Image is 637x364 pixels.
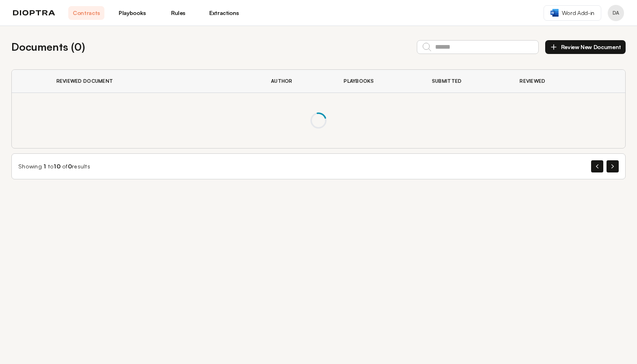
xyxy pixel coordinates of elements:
button: Review New Document [545,40,626,54]
div: Showing to of results [18,162,90,170]
th: Submitted [422,70,510,93]
th: Reviewed Document [47,70,262,93]
span: Loading [310,112,327,129]
img: word [550,9,559,17]
span: 10 [54,163,61,170]
th: Playbooks [334,70,422,93]
span: Word Add-in [562,9,594,17]
span: 0 [68,163,72,170]
a: Word Add-in [544,5,601,21]
th: Author [261,70,334,93]
button: Profile menu [608,5,624,21]
img: logo [13,10,55,16]
a: Playbooks [114,6,150,20]
a: Rules [160,6,196,20]
a: Contracts [68,6,104,20]
span: 1 [43,163,46,170]
th: Reviewed [510,70,590,93]
button: Next [607,160,619,172]
button: Previous [591,160,603,172]
a: Extractions [206,6,242,20]
h2: Documents ( 0 ) [11,39,85,55]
